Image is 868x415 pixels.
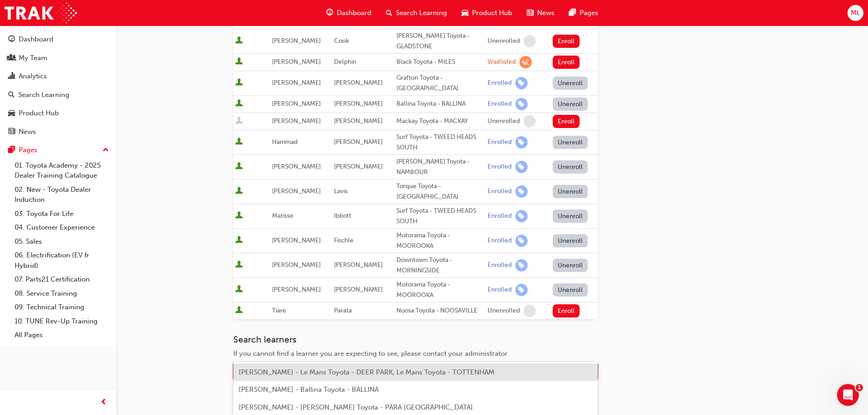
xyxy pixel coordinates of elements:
span: [PERSON_NAME] [334,100,383,108]
span: [PERSON_NAME] [272,187,321,195]
a: 05. Sales [11,235,113,249]
span: [PERSON_NAME] [272,117,321,125]
div: Motorama Toyota - MOOROOKA [396,231,484,251]
span: Search Learning [396,8,447,18]
span: Pages [580,8,598,18]
div: Product Hub [19,108,59,118]
span: learningRecordVerb_ENROLL-icon [515,98,528,110]
div: Mackay Toyota - MACKAY [396,116,484,127]
a: car-iconProduct Hub [454,4,519,22]
button: Unenroll [553,160,588,174]
a: Product Hub [4,105,113,122]
span: ML [851,8,860,18]
span: car-icon [462,7,468,19]
span: chart-icon [8,72,15,81]
span: [PERSON_NAME] [334,163,383,170]
span: guage-icon [8,36,15,44]
div: Torque Toyota - [GEOGRAPHIC_DATA] [396,181,484,202]
button: Pages [4,142,113,159]
button: Enroll [553,35,580,48]
span: [PERSON_NAME] [272,58,321,66]
div: Noosa Toyota - NOOSAVILLE [396,306,484,316]
div: Enrolled [488,138,512,147]
div: Analytics [19,71,47,82]
span: User is inactive [235,117,243,126]
span: User is active [235,36,243,46]
button: DashboardMy TeamAnalyticsSearch LearningProduct HubNews [4,29,113,142]
a: 06. Electrification (EV & Hybrid) [11,248,113,272]
button: Unenroll [553,283,588,297]
button: Unenroll [553,234,588,247]
a: 02. New - Toyota Dealer Induction [11,183,113,207]
div: Black Toyota - MILES [396,57,484,67]
div: My Team [19,53,47,63]
span: learningRecordVerb_ENROLL-icon [515,259,528,272]
span: User is active [235,236,243,245]
a: My Team [4,50,113,67]
span: [PERSON_NAME] [334,286,383,293]
div: Motorama Toyota - MOOROOKA [396,280,484,300]
span: User is active [235,138,243,147]
span: guage-icon [326,7,333,19]
div: [PERSON_NAME] Toyota - NAMBOUR [396,157,484,177]
a: news-iconNews [519,4,562,22]
div: Enrolled [488,212,512,220]
div: Enrolled [488,286,512,294]
span: [PERSON_NAME] - [PERSON_NAME] Toyota - PARA [GEOGRAPHIC_DATA] [239,403,473,411]
span: User is active [235,261,243,270]
span: Fischle [334,236,354,244]
span: [PERSON_NAME] [272,163,321,170]
span: news-icon [527,7,534,19]
button: Unenroll [553,97,588,111]
div: Surf Toyota - TWEED HEADS SOUTH [396,206,484,226]
span: learningRecordVerb_ENROLL-icon [515,77,528,89]
div: Dashboard [19,34,53,45]
button: Unenroll [553,210,588,223]
span: Lavis [334,187,348,195]
span: 1 [856,384,863,391]
span: [PERSON_NAME] - Ballina Toyota - BALLINA [239,385,379,394]
span: prev-icon [100,397,107,408]
span: Ibbott [334,212,351,220]
div: [PERSON_NAME] Toyota - GLADSTONE [396,31,484,51]
span: [PERSON_NAME] [272,286,321,293]
div: Enrolled [488,261,512,270]
span: pages-icon [8,146,15,154]
div: Pages [19,145,37,155]
span: User is active [235,285,243,294]
button: Unenroll [553,77,588,90]
button: Enroll [553,115,580,128]
span: Cook [334,37,349,45]
span: Matisse [272,212,293,220]
span: Hammad [272,138,298,146]
a: All Pages [11,328,113,342]
div: Waitlisted [488,58,516,67]
span: Delphin [334,58,356,66]
span: learningRecordVerb_WAITLIST-icon [519,56,532,68]
a: 07. Parts21 Certification [11,272,113,287]
a: search-iconSearch Learning [379,4,454,22]
span: User is active [235,162,243,171]
div: Unenrolled [488,307,520,315]
span: [PERSON_NAME] [272,79,321,87]
a: 01. Toyota Academy - 2025 Dealer Training Catalogue [11,159,113,183]
div: Ballina Toyota - BALLINA [396,99,484,109]
a: 09. Technical Training [11,300,113,314]
span: learningRecordVerb_ENROLL-icon [515,185,528,198]
a: Search Learning [4,87,113,103]
div: News [19,127,36,137]
span: learningRecordVerb_ENROLL-icon [515,284,528,296]
a: Trak [5,3,77,23]
span: [PERSON_NAME] [334,79,383,87]
button: Unenroll [553,259,588,272]
span: Dashboard [337,8,371,18]
span: Parata [334,307,352,314]
span: [PERSON_NAME] [334,138,383,146]
span: Tiare [272,307,286,314]
a: Dashboard [4,31,113,48]
a: 03. Toyota For Life [11,207,113,221]
span: learningRecordVerb_ENROLL-icon [515,210,528,222]
div: Enrolled [488,100,512,108]
span: [PERSON_NAME] [334,261,383,269]
span: User is active [235,306,243,315]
